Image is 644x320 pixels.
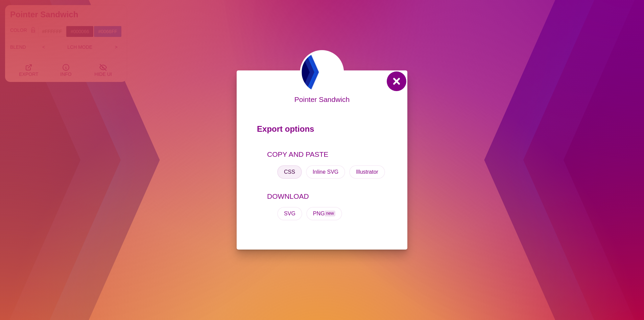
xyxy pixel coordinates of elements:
[306,207,342,220] button: PNGnew
[267,149,387,160] p: COPY AND PASTE
[306,165,345,179] button: Inline SVG
[277,165,302,179] button: CSS
[267,191,387,202] p: DOWNLOAD
[325,211,335,216] span: new
[277,207,302,220] button: SVG
[294,94,350,105] p: Pointer Sandwich
[349,165,385,179] button: Illustrator
[257,121,387,140] p: Export options
[300,50,344,94] img: overlapped blue triangles point to center from left edge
